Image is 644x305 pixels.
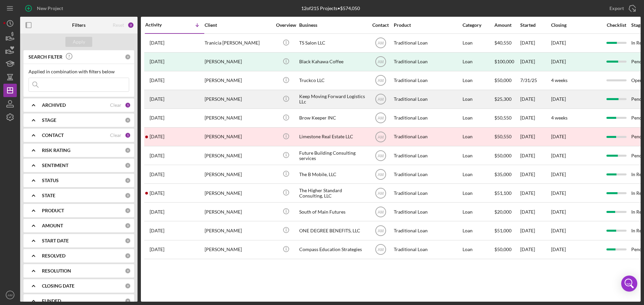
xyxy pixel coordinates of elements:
text: AM [378,41,384,46]
b: ARCHIVED [42,102,66,108]
div: $40,550 [494,34,520,52]
div: ONE DEGREE BENEFITS, LLC [299,222,366,239]
div: $50,000 [494,72,520,89]
div: [DATE] [520,165,550,183]
time: 2025-07-18 13:20 [150,153,164,158]
div: Loan [463,109,494,127]
div: Loan [463,241,494,258]
b: START DATE [42,238,69,243]
text: AM [378,97,384,102]
div: Traditional Loan [394,165,461,183]
div: 12 of 215 Projects • $574,050 [301,6,360,11]
div: Loan [463,203,494,221]
div: Loan [463,34,494,52]
div: Truckco LLC [299,72,366,89]
div: Business [299,22,366,28]
time: 2025-07-30 20:41 [150,96,164,102]
text: AM [378,60,384,64]
time: [DATE] [551,153,566,158]
div: [DATE] [520,53,550,71]
div: Started [520,22,550,28]
time: 2025-07-22 20:28 [150,115,164,121]
time: [DATE] [551,96,566,102]
text: AM [378,153,384,158]
time: 2025-07-07 17:40 [150,172,164,177]
div: [DATE] [520,90,550,108]
div: [PERSON_NAME] [205,184,272,202]
b: SEARCH FILTER [29,54,62,60]
b: PRODUCT [42,208,64,213]
div: Traditional Loan [394,147,461,164]
div: 0 [125,147,131,153]
div: [PERSON_NAME] [205,222,272,239]
div: Brow Keeper INC [299,109,366,127]
time: [DATE] [551,171,566,177]
div: Loan [463,72,494,89]
b: CLOSING DATE [42,283,74,289]
div: 0 [125,253,131,259]
div: Activity [145,22,175,27]
div: Traditional Loan [394,34,461,52]
div: Applied in combination with filters below [29,69,129,74]
div: 0 [125,208,131,214]
div: Clear [110,133,121,138]
div: Loan [463,165,494,183]
div: Loan [463,90,494,108]
div: [PERSON_NAME] [205,90,272,108]
div: Loan [463,222,494,239]
div: Reset [113,22,124,28]
div: 0 [125,283,131,289]
b: CONTACT [42,133,64,138]
div: Traditional Loan [394,53,461,71]
button: New Project [20,2,70,15]
div: Black Kahawa Coffee [299,53,366,71]
time: 2025-06-04 09:48 [150,209,164,215]
b: STATUS [42,178,59,183]
time: 4 weeks [551,77,568,83]
div: Traditional Loan [394,128,461,146]
div: 0 [125,177,131,183]
div: Amount [494,22,520,28]
button: Export [603,2,641,15]
b: Filters [72,22,86,28]
div: [PERSON_NAME] [205,109,272,127]
div: 0 [125,223,131,229]
time: [DATE] [551,190,566,196]
text: AM [378,247,384,252]
div: [DATE] [520,184,550,202]
button: AM [3,288,17,302]
div: Limestone Real Estate LLC [299,128,366,146]
div: [PERSON_NAME] [205,203,272,221]
div: Compass Education Strategies [299,241,366,258]
div: 7/31/25 [520,72,550,89]
div: [PERSON_NAME] [205,241,272,258]
div: Traditional Loan [394,72,461,89]
div: Loan [463,128,494,146]
time: 2025-07-18 19:16 [150,134,164,139]
div: $50,550 [494,128,520,146]
div: 1 [125,132,131,138]
div: [PERSON_NAME] [205,72,272,89]
div: Loan [463,53,494,71]
div: [DATE] [551,59,566,64]
time: [DATE] [551,209,566,215]
div: Export [609,2,624,15]
button: Apply [65,37,92,47]
div: Loan [463,147,494,164]
div: Closing [551,22,601,28]
div: Checklist [602,22,631,28]
div: 0 [125,162,131,168]
text: AM [378,116,384,121]
div: [DATE] [520,241,550,258]
time: [DATE] [551,228,566,233]
b: FUNDED [42,298,61,304]
text: AM [378,135,384,139]
div: Apply [73,37,85,47]
div: 1 [125,102,131,108]
text: AM [378,210,384,214]
div: Contact [368,22,393,28]
div: $50,000 [494,147,520,164]
div: 2 [127,22,134,28]
div: Category [463,22,494,28]
div: [DATE] [520,222,550,239]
